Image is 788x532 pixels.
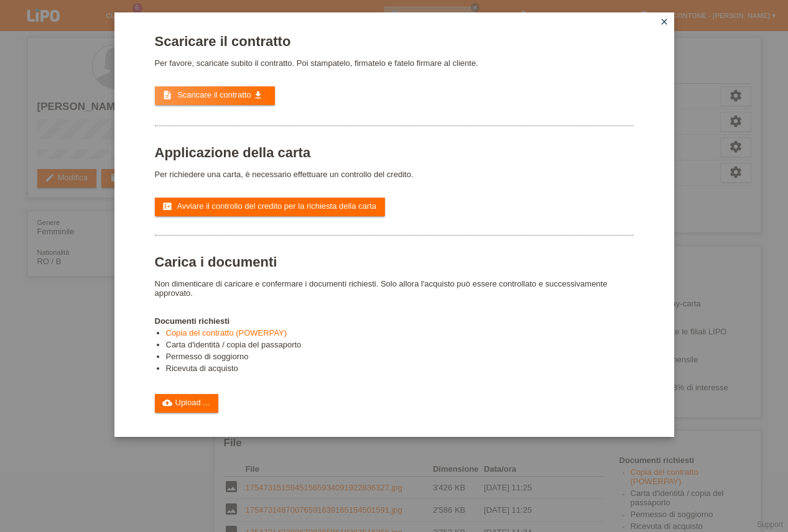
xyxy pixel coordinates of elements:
a: cloud_uploadUpload ... [155,394,219,413]
h4: Documenti richiesti [155,316,634,326]
span: Scaricare il contratto [177,90,251,99]
a: description Scaricare il contratto get_app [155,86,276,105]
i: description [162,90,172,100]
i: cloud_upload [162,398,172,408]
p: Per favore, scaricate subito il contratto. Poi stampatelo, firmatelo e fatelo firmare al cliente. [155,58,634,68]
h1: Carica i documenti [155,254,634,270]
a: Copia del contratto (POWERPAY) [166,328,287,337]
li: Carta d'identità / copia del passaporto [166,340,634,352]
span: Avviare il controllo del credito per la richiesta della carta [177,201,376,211]
p: Non dimenticare di caricare e confermare i documenti richiesti. Solo allora l'acquisto può essere... [155,279,634,298]
p: Per richiedere una carta, è necessario effettuare un controllo del credito. [155,170,634,179]
a: close [656,16,672,30]
h1: Applicazione della carta [155,145,634,160]
i: get_app [253,90,263,100]
li: Permesso di soggiorno [166,352,634,364]
h1: Scaricare il contratto [155,34,634,49]
li: Ricevuta di acquisto [166,364,634,375]
i: close [659,17,669,27]
a: fact_check Avviare il controllo del credito per la richiesta della carta [155,198,386,216]
i: fact_check [162,201,172,211]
